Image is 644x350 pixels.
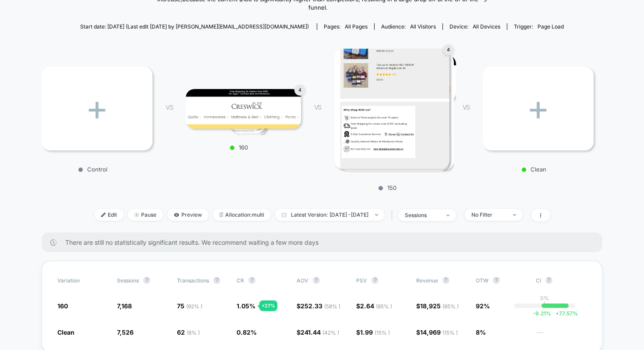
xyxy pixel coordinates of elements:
[177,302,202,310] span: 75
[177,277,209,284] span: Transactions
[314,104,321,111] span: VS
[420,329,458,336] span: 14,969
[237,277,244,284] span: CR
[471,211,506,218] div: No Filter
[538,23,564,30] span: Page Load
[533,310,551,317] span: -9.21 %
[381,23,436,30] div: Audience:
[181,144,297,151] p: 160
[360,302,392,310] span: 2.64
[442,277,449,284] button: ?
[544,301,545,308] p: |
[536,330,587,336] span: ---
[345,23,368,30] span: all pages
[360,329,390,336] span: 1.99
[405,212,440,218] div: sessions
[442,329,458,336] span: ( 15 % )
[117,277,139,284] span: Sessions
[57,277,106,284] span: Variation
[275,209,385,221] span: Latest Version: [DATE] - [DATE]
[213,209,271,221] span: Allocation: multi
[536,277,584,284] span: CI
[219,212,223,217] img: rebalance
[134,213,139,217] img: end
[334,49,449,169] img: 150 main
[540,295,549,301] p: 0%
[301,329,339,336] span: 241.44
[556,310,559,317] span: +
[237,329,257,336] span: 0.82 %
[513,214,516,216] img: end
[483,67,594,150] div: +
[101,213,106,217] img: edit
[167,209,209,221] span: Preview
[514,23,564,30] div: Trigger:
[57,302,68,310] span: 160
[476,329,486,336] span: 8%
[376,303,392,310] span: ( 85 % )
[313,277,320,284] button: ?
[117,302,132,310] span: 7,168
[37,166,148,173] p: Control
[117,329,134,336] span: 7,526
[297,329,339,336] span: $
[375,214,378,216] img: end
[545,277,552,284] button: ?
[478,166,589,173] p: Clean
[128,209,163,221] span: Pause
[356,302,392,310] span: $
[187,329,200,336] span: ( 8 % )
[80,23,309,30] span: Start date: [DATE] (Last edit [DATE] by [PERSON_NAME][EMAIL_ADDRESS][DOMAIN_NAME])
[143,277,150,284] button: ?
[177,329,200,336] span: 62
[282,213,287,217] img: calendar
[416,329,458,336] span: $
[166,104,173,111] span: VS
[301,302,340,310] span: 252.33
[476,277,524,284] span: OTW
[551,310,578,317] span: 77.57 %
[186,303,202,310] span: ( 92 % )
[57,329,74,336] span: Clean
[356,277,367,284] span: PSV
[389,209,398,221] span: |
[294,85,305,96] div: 4
[463,104,470,111] span: VS
[237,302,255,310] span: 1.05 %
[420,302,459,310] span: 18,925
[410,23,436,30] span: All Visitors
[375,329,390,336] span: ( 15 % )
[42,67,152,150] div: +
[297,277,308,284] span: AOV
[95,209,124,221] span: Edit
[324,23,368,30] div: Pages:
[259,300,277,311] div: + 27 %
[248,277,255,284] button: ?
[65,239,585,246] span: There are still no statistically significant results. We recommend waiting a few more days
[297,302,340,310] span: $
[446,214,449,216] img: end
[416,277,438,284] span: Revenue
[356,329,390,336] span: $
[186,89,301,129] img: 160 main
[476,302,490,310] span: 92%
[493,277,500,284] button: ?
[442,303,459,310] span: ( 85 % )
[322,329,339,336] span: ( 42 % )
[442,23,507,30] span: Device:
[443,44,454,55] div: 4
[330,184,445,191] p: 150
[213,277,220,284] button: ?
[473,23,500,30] span: all devices
[372,277,379,284] button: ?
[324,303,340,310] span: ( 58 % )
[416,302,459,310] span: $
